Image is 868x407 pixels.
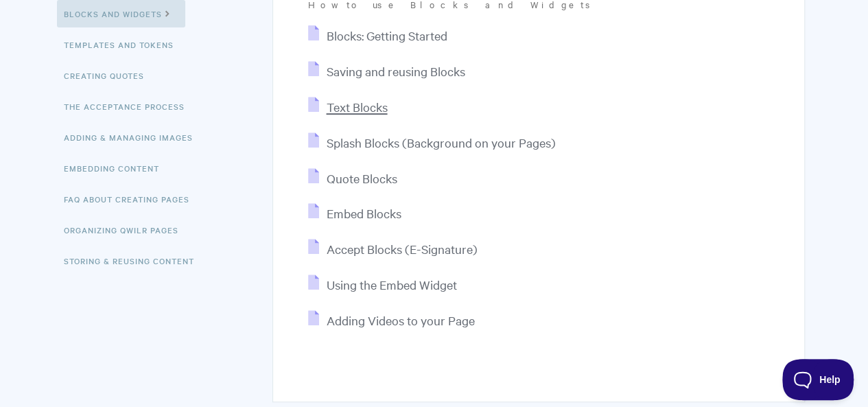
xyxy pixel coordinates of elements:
a: Creating Quotes [64,62,154,89]
span: Accept Blocks (E-Signature) [326,241,477,257]
a: Adding Videos to your Page [308,312,474,328]
span: Adding Videos to your Page [326,312,474,328]
iframe: Toggle Customer Support [782,359,854,400]
span: Saving and reusing Blocks [326,63,465,79]
a: Embedding Content [64,154,169,182]
a: Blocks: Getting Started [308,27,447,43]
a: Using the Embed Widget [308,277,456,292]
a: Saving and reusing Blocks [308,63,465,79]
a: Templates and Tokens [64,31,184,58]
a: Organizing Qwilr Pages [64,216,189,244]
a: Text Blocks [308,99,387,115]
a: Quote Blocks [308,170,397,186]
a: Adding & Managing Images [64,124,203,151]
span: Blocks: Getting Started [326,27,447,43]
span: Embed Blocks [326,205,401,221]
span: Using the Embed Widget [326,277,456,292]
span: Quote Blocks [326,170,397,186]
a: FAQ About Creating Pages [64,185,200,213]
span: Text Blocks [326,99,387,115]
a: The Acceptance Process [64,93,195,120]
a: Accept Blocks (E-Signature) [308,241,477,257]
span: Splash Blocks (Background on your Pages) [326,135,555,150]
a: Splash Blocks (Background on your Pages) [308,135,555,150]
a: Storing & Reusing Content [64,247,204,275]
a: Embed Blocks [308,205,401,221]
